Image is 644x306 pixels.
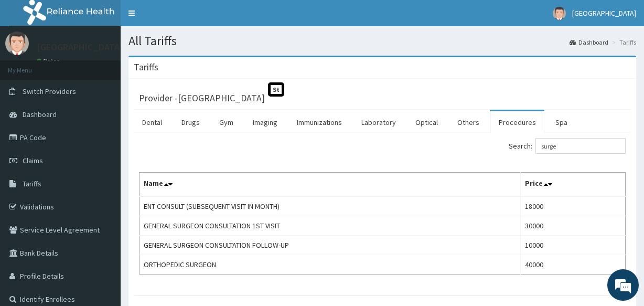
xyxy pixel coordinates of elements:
a: Imaging [244,111,286,133]
a: Dashboard [570,38,608,47]
td: 30000 [520,216,625,236]
a: Drugs [173,111,208,133]
td: GENERAL SURGEON CONSULTATION FOLLOW-UP [139,236,521,255]
th: Price [520,173,625,197]
a: Optical [407,111,446,133]
h3: Tariffs [134,62,158,72]
a: Laboratory [353,111,404,133]
input: Search: [535,138,626,154]
span: St [268,82,284,97]
img: User Image [5,31,29,55]
a: Spa [547,111,576,133]
h1: All Tariffs [128,34,636,48]
span: Dashboard [23,110,57,119]
td: 10000 [520,236,625,255]
a: Procedures [490,111,544,133]
td: 40000 [520,255,625,275]
td: GENERAL SURGEON CONSULTATION 1ST VISIT [139,216,521,236]
td: 18000 [520,196,625,216]
label: Search: [509,138,626,154]
span: Claims [23,156,43,165]
td: ENT CONSULT (SUBSEQUENT VISIT IN MONTH) [139,196,521,216]
td: ORTHOPEDIC SURGEON [139,255,521,275]
li: Tariffs [609,38,636,47]
h3: Provider - [GEOGRAPHIC_DATA] [139,93,265,103]
a: Gym [211,111,242,133]
span: [GEOGRAPHIC_DATA] [572,8,636,18]
th: Name [139,173,521,197]
p: [GEOGRAPHIC_DATA] [37,43,123,52]
a: Dental [134,111,170,133]
span: Tariffs [23,179,41,188]
a: Online [37,57,62,65]
span: Switch Providers [23,87,76,96]
a: Immunizations [288,111,350,133]
a: Others [449,111,488,133]
img: User Image [553,7,566,20]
